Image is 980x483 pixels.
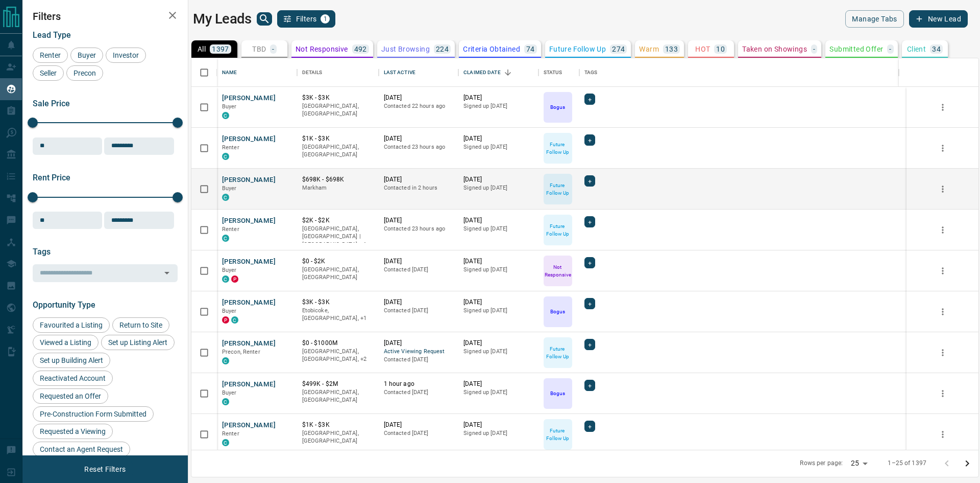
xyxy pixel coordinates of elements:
[302,134,374,143] p: $1K - $3K
[302,388,374,404] p: [GEOGRAPHIC_DATA], [GEOGRAPHIC_DATA]
[584,134,595,146] div: +
[222,226,239,233] span: Renter
[545,222,571,238] p: Future Follow Up
[33,48,68,63] div: Renter
[222,216,276,226] button: [PERSON_NAME]
[847,456,871,471] div: 25
[584,380,595,391] div: +
[579,58,899,87] div: Tags
[302,94,374,102] p: $3K - $3K
[384,266,454,274] p: Contacted [DATE]
[384,380,454,388] p: 1 hour ago
[932,45,941,53] p: 34
[907,45,926,53] p: Client
[588,421,592,431] span: +
[297,58,379,87] div: Details
[222,308,237,314] span: Buyer
[222,339,276,349] button: [PERSON_NAME]
[463,45,520,53] p: Criteria Obtained
[354,45,367,53] p: 492
[545,181,571,197] p: Future Follow Up
[296,45,348,53] p: Not Responsive
[222,144,239,151] span: Renter
[545,141,571,156] p: Future Follow Up
[33,173,70,182] span: Rent Price
[550,389,565,397] p: Bogus
[545,263,571,279] p: Not Responsive
[36,445,127,453] span: Contact an Agent Request
[463,348,533,356] p: Signed up [DATE]
[222,134,276,144] button: [PERSON_NAME]
[302,380,374,388] p: $499K - $2M
[222,421,276,430] button: [PERSON_NAME]
[36,321,106,329] span: Favourited a Listing
[665,45,678,53] p: 133
[70,48,103,63] div: Buyer
[70,69,100,77] span: Precon
[716,45,725,53] p: 10
[813,45,815,53] p: -
[384,298,454,307] p: [DATE]
[588,217,592,227] span: +
[550,103,565,111] p: Bogus
[33,300,95,310] span: Opportunity Type
[588,339,592,350] span: +
[222,94,276,103] button: [PERSON_NAME]
[384,307,454,315] p: Contacted [DATE]
[384,348,454,356] span: Active Viewing Request
[935,100,950,115] button: more
[222,185,237,192] span: Buyer
[36,427,109,435] span: Requested a Viewing
[212,45,229,53] p: 1397
[588,94,592,104] span: +
[463,58,501,87] div: Claimed Date
[36,374,109,382] span: Reactivated Account
[106,48,146,63] div: Investor
[222,235,229,242] div: condos.ca
[384,134,454,143] p: [DATE]
[384,102,454,110] p: Contacted 22 hours ago
[36,69,60,77] span: Seller
[381,45,430,53] p: Just Browsing
[549,45,606,53] p: Future Follow Up
[584,298,595,309] div: +
[889,45,891,53] p: -
[379,58,459,87] div: Last Active
[66,65,103,81] div: Precon
[458,58,538,87] div: Claimed Date
[829,45,883,53] p: Submitted Offer
[302,175,374,184] p: $698K - $698K
[33,353,110,368] div: Set up Building Alert
[109,51,142,59] span: Investor
[33,335,99,350] div: Viewed a Listing
[222,389,237,396] span: Buyer
[33,247,51,257] span: Tags
[935,345,950,360] button: more
[584,257,595,268] div: +
[584,216,595,227] div: +
[384,58,415,87] div: Last Active
[742,45,807,53] p: Taken on Showings
[584,175,595,187] div: +
[935,222,950,238] button: more
[302,298,374,307] p: $3K - $3K
[584,94,595,105] div: +
[322,15,329,22] span: 1
[36,392,105,400] span: Requested an Offer
[845,10,903,28] button: Manage Tabs
[550,308,565,315] p: Bogus
[105,338,171,347] span: Set up Listing Alert
[198,45,206,53] p: All
[463,134,533,143] p: [DATE]
[384,339,454,348] p: [DATE]
[545,345,571,360] p: Future Follow Up
[36,410,150,418] span: Pre-Construction Form Submitted
[384,421,454,429] p: [DATE]
[222,112,229,119] div: condos.ca
[277,10,336,28] button: Filters1
[36,51,64,59] span: Renter
[384,143,454,151] p: Contacted 23 hours ago
[463,175,533,184] p: [DATE]
[463,257,533,266] p: [DATE]
[74,51,100,59] span: Buyer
